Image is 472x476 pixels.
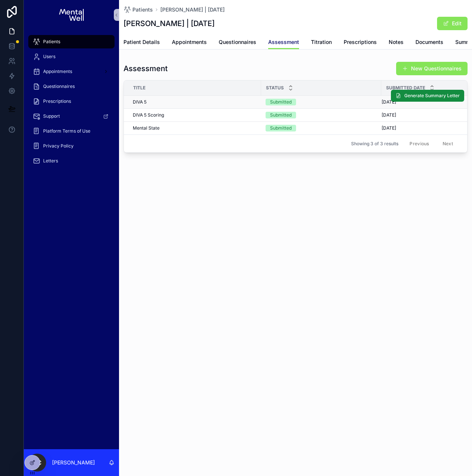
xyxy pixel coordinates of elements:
a: Support [28,110,115,123]
h1: [PERSON_NAME] | [DATE] [123,18,215,29]
span: Titration [311,38,332,46]
span: Support [43,113,60,119]
img: App logo [59,9,83,21]
span: Documents [415,38,443,46]
p: [PERSON_NAME] [52,459,95,466]
div: Submitted [270,99,292,105]
span: [DATE] [382,99,396,105]
a: Letters [28,154,115,168]
a: Titration [311,35,332,50]
a: Notes [389,35,404,50]
span: Notes [389,38,404,46]
span: Users [43,54,55,60]
a: Submitted [266,112,377,118]
a: Questionnaires [28,80,115,93]
a: Prescriptions [344,35,377,50]
span: Questionnaires [219,38,256,46]
a: Users [28,50,115,63]
a: Platform Terms of Use [28,124,115,138]
span: [DATE] [382,112,396,118]
a: Submitted [266,125,377,131]
button: New Questionnaires [396,62,468,75]
span: Prescriptions [43,98,71,104]
a: [PERSON_NAME] | [DATE] [160,6,225,13]
span: Submitted Date [386,85,425,91]
span: Assessment [268,38,299,46]
span: Mental State [133,125,160,131]
span: Title [133,85,145,91]
span: DIVA 5 [133,99,147,105]
div: scrollable content [24,30,119,177]
span: Status [266,85,284,91]
span: Questionnaires [43,83,75,89]
span: Showing 3 of 3 results [351,141,398,147]
div: Submitted [270,112,292,118]
span: Platform Terms of Use [43,128,90,134]
span: DIVA 5 Scoring [133,112,164,118]
a: Assessment [268,35,299,50]
button: Edit [437,17,468,30]
div: Submitted [270,125,292,131]
a: Prescriptions [28,95,115,108]
span: Prescriptions [344,38,377,46]
span: Privacy Policy [43,143,74,149]
a: Appointments [172,35,207,50]
span: Appointments [172,38,207,46]
span: Patient Details [123,38,160,46]
span: Appointments [43,69,72,74]
span: [DATE] [382,125,396,131]
span: Generate Summary Letter [404,93,460,99]
span: Letters [43,158,58,164]
a: DIVA 5 [133,99,257,105]
h1: Assessment [123,63,168,74]
a: Privacy Policy [28,139,115,153]
a: Appointments [28,65,115,78]
a: Documents [415,35,443,50]
a: Questionnaires [219,35,256,50]
button: Generate Summary Letter [391,90,464,102]
a: Patients [28,35,115,48]
a: DIVA 5 Scoring [133,112,257,118]
span: Patients [43,39,60,45]
a: Submitted [266,99,377,105]
a: Patients [123,6,153,13]
span: Patients [132,6,153,13]
a: Mental State [133,125,257,131]
a: Patient Details [123,35,160,50]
